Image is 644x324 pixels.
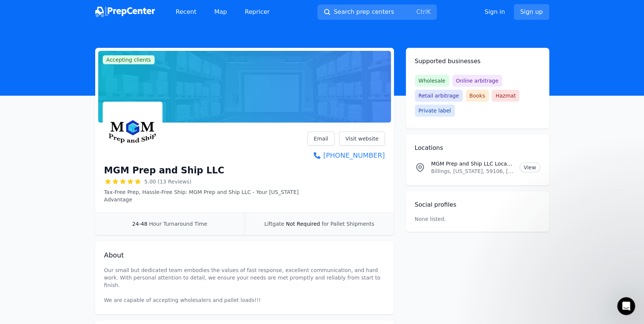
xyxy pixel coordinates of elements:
[415,215,446,223] p: None listed.
[415,144,540,152] h2: Locations
[427,8,431,15] kbd: K
[104,266,385,304] p: Our small but dedicated team embodies the values of fast response, excellent communication, and h...
[415,57,540,66] h2: Supported businesses
[104,188,308,203] p: Tax-Free Prep, Hassle-Free Ship: MGM Prep and Ship LLC - Your [US_STATE] Advantage
[95,7,155,17] img: PrepCenter
[307,150,385,161] a: [PHONE_NUMBER]
[452,75,502,87] span: Online arbitrage
[415,105,455,117] span: Private label
[334,7,394,16] span: Search prep centers
[286,221,320,227] span: Not Required
[132,221,147,227] span: 24-48
[519,163,540,172] a: View
[485,7,505,16] a: Sign in
[149,221,207,227] span: Hour Turnaround Time
[208,4,233,19] a: Map
[431,167,514,175] p: Billings, [US_STATE], 59106, [GEOGRAPHIC_DATA]
[617,297,635,315] iframe: Intercom live chat
[415,90,463,102] span: Retail arbitrage
[317,4,437,20] button: Search prep centersCtrlK
[416,8,427,15] kbd: Ctrl
[264,221,284,227] span: Liftgate
[321,221,374,227] span: for Pallet Shipments
[104,164,224,176] h1: MGM Prep and Ship LLC
[170,4,202,19] a: Recent
[466,90,489,102] span: Books
[492,90,519,102] span: Hazmat
[104,250,385,260] h2: About
[415,75,449,87] span: Wholesale
[239,4,276,19] a: Repricer
[415,200,540,209] h2: Social profiles
[514,4,549,20] a: Sign up
[339,132,385,146] a: Visit website
[104,103,161,160] img: MGM Prep and Ship LLC
[431,160,514,167] p: MGM Prep and Ship LLC Location
[307,132,335,146] a: Email
[103,55,155,64] span: Accepting clients
[144,178,192,185] span: 5.00 (13 Reviews)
